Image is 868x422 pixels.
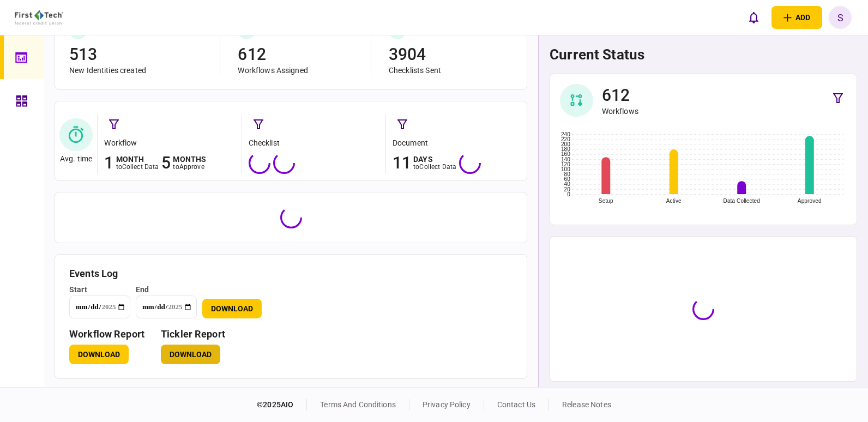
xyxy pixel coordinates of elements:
text: 40 [564,182,571,188]
button: Download [69,345,129,364]
a: privacy policy [423,400,471,409]
img: client company logo [15,10,63,25]
a: release notes [562,400,611,409]
div: document [393,137,524,149]
text: 240 [561,131,570,137]
a: contact us [497,400,535,409]
div: month [116,155,159,163]
button: Download [161,345,220,364]
div: checklist [249,137,380,149]
div: Avg. time [60,154,92,164]
div: 1 [104,152,113,174]
div: Workflows [602,106,638,116]
h1: current status [550,46,857,63]
div: 612 [238,44,361,65]
div: Workflows Assigned [238,65,361,75]
div: New Identities created [69,65,211,75]
text: Approved [798,198,822,204]
button: Download [202,299,262,318]
h3: Events Log [69,269,513,279]
div: to [116,163,159,171]
a: terms and conditions [320,400,396,409]
div: Checklists Sent [389,65,513,75]
text: 80 [564,172,571,178]
div: © 2025 AIO [257,399,307,411]
div: 3904 [389,44,513,65]
div: days [413,155,456,163]
button: open adding identity options [771,6,822,29]
text: 140 [561,156,570,162]
div: months [173,155,206,163]
text: 120 [561,161,570,167]
text: 60 [564,177,571,183]
div: 5 [161,152,171,174]
div: 612 [602,85,638,106]
button: S [829,6,852,29]
text: 180 [561,147,570,153]
div: end [136,284,197,296]
div: start [69,284,130,296]
h3: Tickler Report [161,329,225,339]
text: Data Collected [724,198,760,204]
div: 11 [393,152,411,174]
span: collect data [419,163,456,171]
text: 200 [561,142,570,148]
div: to [413,163,456,171]
span: collect data [122,163,159,171]
div: to [173,163,206,171]
text: 220 [561,136,570,142]
text: 160 [561,152,570,158]
div: 513 [69,44,211,65]
h3: workflow report [69,329,144,339]
span: approve [179,163,204,171]
div: workflow [104,137,236,149]
text: Setup [599,198,613,204]
text: 100 [561,166,570,172]
text: 20 [564,186,571,192]
text: Active [666,198,682,204]
text: 0 [567,191,570,197]
button: open notifications list [742,6,765,29]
